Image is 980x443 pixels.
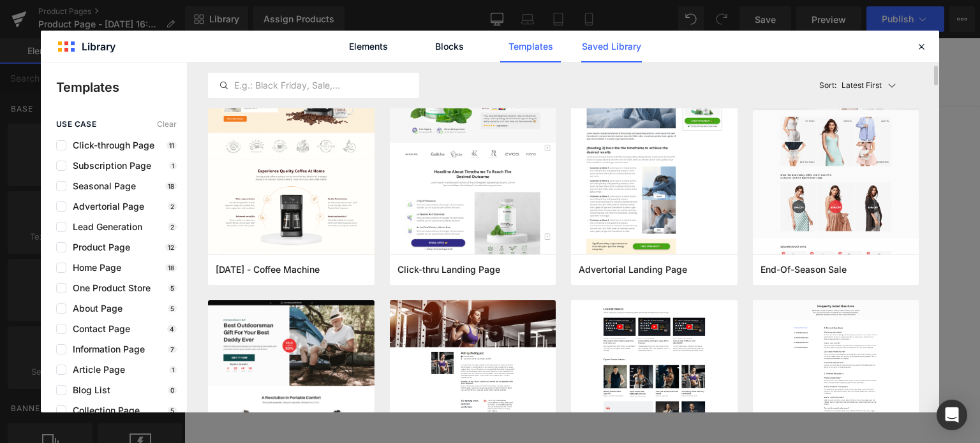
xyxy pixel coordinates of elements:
[264,105,341,119] span: Assign a product
[181,28,205,40] span: Home
[66,201,144,212] span: Advertorial Page
[167,325,177,333] p: 4
[165,243,177,251] p: 12
[42,13,160,55] a: Guggenhein UK
[168,305,177,312] p: 5
[47,18,156,51] img: Guggenhein UK
[408,165,771,180] label: Title
[66,365,125,375] span: Article Page
[168,345,177,353] p: 7
[220,28,252,40] span: Catalog
[937,400,967,430] div: Open Intercom Messenger
[819,81,836,90] span: Sort:
[66,263,121,273] span: Home Page
[169,162,177,170] p: 1
[56,78,187,97] p: Templates
[168,386,177,394] p: 0
[168,223,177,231] p: 2
[98,107,316,325] img: Guggenhein® VIII™ Professional Tailor Shears, 8-Inch
[574,127,605,146] span: £39.98
[56,120,96,129] span: use case
[66,161,151,171] span: Subscription Page
[500,31,561,62] a: Templates
[561,27,678,41] span: USD $ | [GEOGRAPHIC_DATA]
[157,120,177,129] span: Clear
[66,344,145,354] span: Information Page
[66,222,142,232] span: Lead Generation
[814,73,919,98] button: Latest FirstSort:Latest First
[66,405,140,416] span: Collection Page
[338,31,399,62] a: Elements
[169,366,177,374] p: 1
[168,203,177,210] p: 2
[216,264,320,275] span: Thanksgiving - Coffee Machine
[761,264,847,275] span: End-Of-Season Sale
[66,303,122,314] span: About Page
[397,264,500,275] span: Click-thru Landing Page
[66,242,130,252] span: Product Page
[66,140,154,150] span: Click-through Page
[842,80,882,91] p: Latest First
[581,31,642,62] a: Saved Library
[66,385,110,395] span: Blog List
[168,407,177,414] p: 5
[66,181,136,191] span: Seasonal Page
[419,31,480,62] a: Blocks
[66,283,151,293] span: One Product Store
[209,78,419,93] input: E.g.: Black Friday, Sale,...
[66,324,130,334] span: Contact Page
[695,20,724,48] summary: Search
[551,265,628,295] button: Sold Out
[260,20,308,47] a: Contact
[173,20,212,47] a: Home
[168,284,177,292] p: 5
[408,218,771,233] label: Quantity
[268,28,301,40] span: Contact
[554,22,695,47] button: USD $ | [GEOGRAPHIC_DATA]
[439,109,739,124] a: Guggenhein® VIII™ Professional Tailor Shears, 8-Inch
[167,142,177,149] p: 11
[579,264,687,275] span: Advertorial Landing Page
[165,264,177,272] p: 18
[212,20,260,47] a: Catalog
[264,105,558,120] span: and use this template to present it on live store
[165,182,177,190] p: 18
